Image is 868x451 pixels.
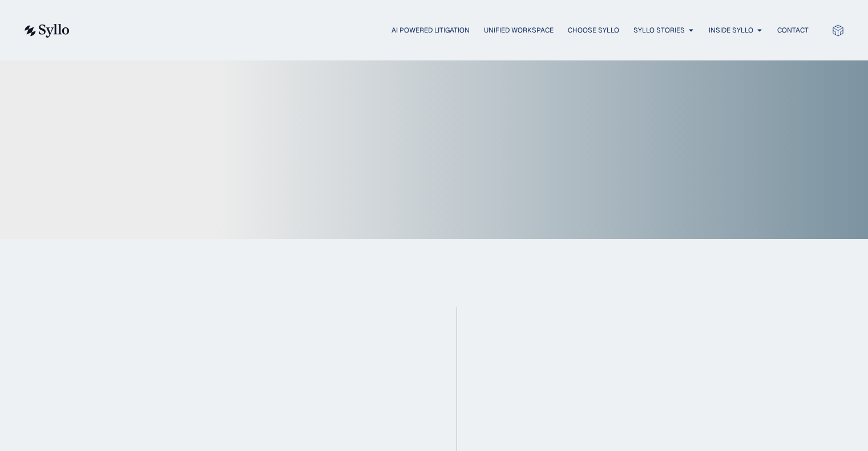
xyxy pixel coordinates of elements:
[92,25,809,36] div: Menu Toggle
[633,25,685,35] a: Syllo Stories
[709,25,753,35] a: Inside Syllo
[92,25,809,36] nav: Menu
[391,25,470,35] a: AI Powered Litigation
[568,25,619,35] a: Choose Syllo
[484,25,554,35] a: Unified Workspace
[23,24,70,38] img: syllo
[777,25,809,35] a: Contact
